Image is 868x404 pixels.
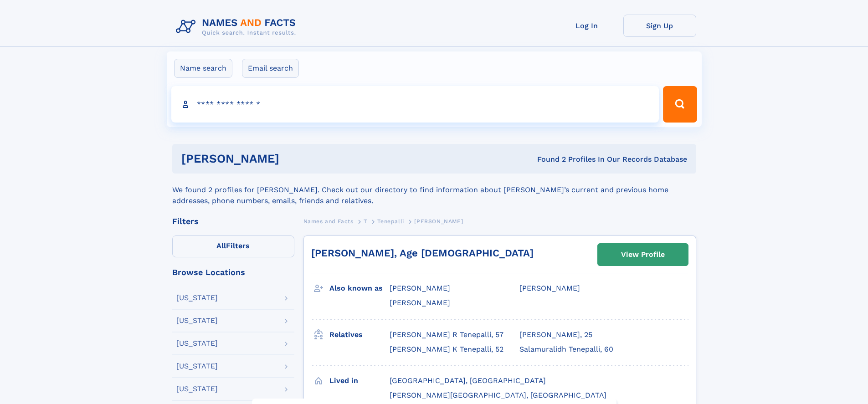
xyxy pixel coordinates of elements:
[364,218,367,225] span: T
[176,340,218,347] div: [US_STATE]
[519,344,613,354] a: Salamuralidh Tenepalli, 60
[390,391,606,399] span: [PERSON_NAME][GEOGRAPHIC_DATA], [GEOGRAPHIC_DATA]
[242,59,299,78] label: Email search
[519,284,580,292] span: [PERSON_NAME]
[390,298,450,307] span: [PERSON_NAME]
[550,15,623,37] a: Log In
[519,330,592,340] a: [PERSON_NAME], 25
[329,373,390,389] h3: Lived in
[329,327,390,343] h3: Relatives
[216,241,226,250] span: All
[377,218,404,225] span: Tenepalli
[390,344,503,354] a: [PERSON_NAME] K Tenepalli, 52
[176,317,218,324] div: [US_STATE]
[390,284,450,292] span: [PERSON_NAME]
[172,217,294,225] div: Filters
[623,15,696,37] a: Sign Up
[172,235,294,257] label: Filters
[311,247,534,259] a: [PERSON_NAME], Age [DEMOGRAPHIC_DATA]
[377,215,404,227] a: Tenepalli
[663,86,697,123] button: Search Button
[598,244,688,266] a: View Profile
[414,218,463,225] span: [PERSON_NAME]
[390,330,503,340] a: [PERSON_NAME] R Tenepalli, 57
[174,59,232,78] label: Name search
[176,294,218,302] div: [US_STATE]
[176,363,218,370] div: [US_STATE]
[364,215,367,227] a: T
[172,15,303,39] img: Logo Names and Facts
[303,215,354,227] a: Names and Facts
[172,268,294,276] div: Browse Locations
[171,86,659,123] input: search input
[172,174,696,206] div: We found 2 profiles for [PERSON_NAME]. Check out our directory to find information about [PERSON_...
[621,244,665,265] div: View Profile
[176,385,218,393] div: [US_STATE]
[390,376,546,385] span: [GEOGRAPHIC_DATA], [GEOGRAPHIC_DATA]
[329,281,390,296] h3: Also known as
[408,154,687,164] div: Found 2 Profiles In Our Records Database
[181,153,408,164] h1: [PERSON_NAME]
